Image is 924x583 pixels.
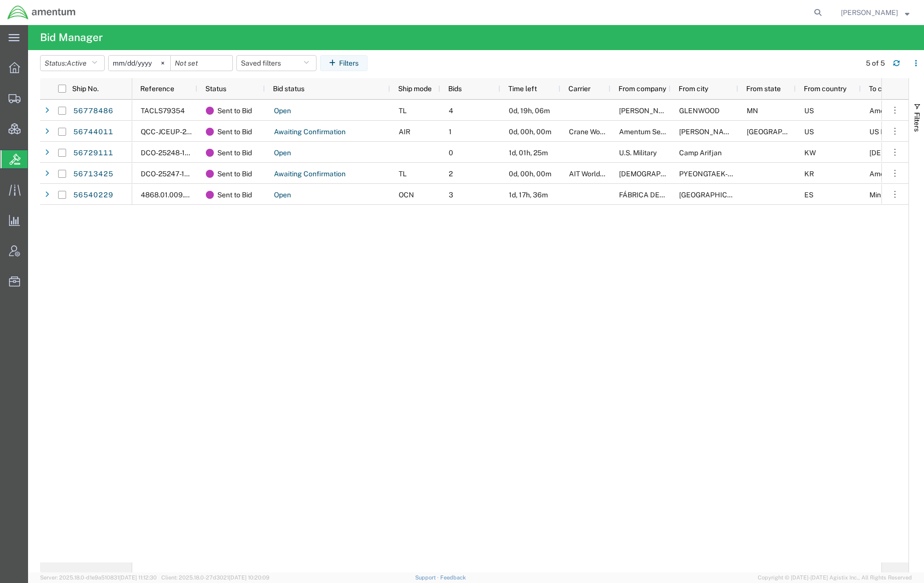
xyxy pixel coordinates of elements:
span: OCN [399,191,414,199]
span: From state [746,85,781,93]
span: U.S. Military [619,149,657,157]
span: 0d, 00h, 00m [509,128,551,136]
span: Crane Worldwide [569,128,624,136]
span: MN [747,107,758,115]
span: Irving [679,128,736,136]
span: GLENWOOD [679,107,720,115]
span: KW [804,149,816,157]
span: Filters [913,112,921,132]
a: Open [273,145,291,161]
span: [DATE] 10:20:09 [229,574,269,580]
span: AIT Worldwide [569,170,615,178]
span: Bids [448,85,462,93]
span: From city [679,85,708,93]
span: Copyright © [DATE]-[DATE] Agistix Inc., All Rights Reserved [758,573,912,582]
span: 4 [449,107,453,115]
span: ES [804,191,813,199]
a: Support [415,574,440,580]
span: Client: 2025.18.0-27d3021 [161,574,269,580]
span: 1d, 17h, 36m [509,191,548,199]
a: Open [273,103,291,119]
button: Saved filters [236,55,317,71]
span: 2 [449,170,453,178]
span: KR [804,170,814,178]
span: GRANADA [679,191,751,199]
span: CLYDE MACHINES [619,107,716,115]
span: Sent to Bid [217,184,252,205]
button: [PERSON_NAME] [840,7,910,19]
a: 56778486 [73,103,114,119]
span: Sent to Bid [217,100,252,121]
a: 56540229 [73,187,114,203]
span: Ship No. [72,85,99,93]
span: Jason Champagne [841,7,898,18]
a: 56729111 [73,145,114,161]
h4: Bid Manager [40,25,103,50]
span: QCC-JCEUP-25251-0001 [141,128,221,136]
span: Carrier [568,85,590,93]
span: 0 [449,149,453,157]
a: 56744011 [73,124,114,140]
span: Active [67,59,87,67]
a: 56713425 [73,166,114,182]
span: Ship mode [398,85,432,93]
span: US [804,128,814,136]
span: 0d, 00h, 00m [509,170,551,178]
span: Sent to Bid [217,163,252,184]
span: PYEONGTAEK-SI [679,170,734,178]
img: logo [7,5,76,20]
a: Awaiting Confirmation [273,124,346,140]
span: 1d, 01h, 25m [509,149,548,157]
span: Reference [140,85,174,93]
span: TX [747,128,818,136]
span: 4868.01.009.C.0007AA.EG.AMTODC [141,191,261,199]
span: From company [619,85,666,93]
span: From country [804,85,846,93]
span: U.S. Army [619,170,715,178]
span: [DATE] 11:12:30 [119,574,157,580]
button: Status:Active [40,55,105,71]
div: 5 of 5 [866,58,885,69]
span: Time left [508,85,537,93]
span: Status [205,85,226,93]
input: Not set [171,56,232,71]
span: DCO-25247-167737 [141,170,205,178]
span: AIR [399,128,410,136]
button: Filters [320,55,368,71]
input: Not set [109,56,170,71]
span: Camp Arifjan [679,149,722,157]
span: TL [399,170,407,178]
span: 0d, 19h, 06m [509,107,550,115]
span: TACLS79354 [141,107,185,115]
span: US [804,107,814,115]
span: TL [399,107,407,115]
span: Bid status [273,85,304,93]
span: To company [869,85,907,93]
span: 3 [449,191,453,199]
span: DCO-25248-167794 [141,149,206,157]
span: 1 [449,128,452,136]
span: Sent to Bid [217,142,252,163]
span: FÁBRICA DE MUNICIONES DE GRANADA [619,191,790,199]
a: Feedback [440,574,466,580]
span: Server: 2025.18.0-d1e9a510831 [40,574,157,580]
span: Sent to Bid [217,121,252,142]
a: Awaiting Confirmation [273,166,346,182]
a: Open [273,187,291,203]
span: Amentum Services, Inc [619,128,693,136]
